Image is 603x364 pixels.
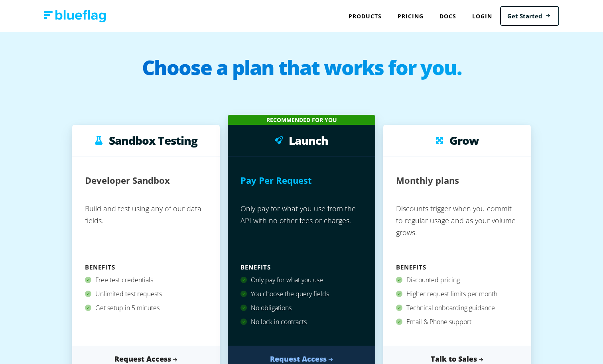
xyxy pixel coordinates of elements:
[390,8,432,24] a: Pricing
[449,134,479,146] h3: Grow
[341,8,390,24] div: Products
[396,169,459,191] h2: Monthly plans
[289,134,328,146] h3: Launch
[464,8,500,24] a: Login to Blue Flag application
[240,301,363,315] div: No obligations
[240,315,363,329] div: No lock in contracts
[109,134,197,146] h3: Sandbox Testing
[240,273,363,287] div: Only pay for what you use
[240,199,363,261] p: Only pay for what you use from the API with no other fees or charges.
[396,301,518,315] div: Technical onboarding guidance
[85,199,207,261] p: Build and test using any of our data fields.
[500,6,559,26] a: Get Started
[85,301,207,315] div: Get setup in 5 minutes
[396,287,518,301] div: Higher request limits per month
[85,169,170,191] h2: Developer Sandbox
[240,287,363,301] div: You choose the query fields
[432,8,464,24] a: Docs
[8,57,595,89] h1: Choose a plan that works for you.
[240,169,312,191] h2: Pay Per Request
[228,115,375,125] div: Recommended for you
[85,273,207,287] div: Free test credentials
[396,199,518,261] p: Discounts trigger when you commit to regular usage and as your volume grows.
[396,273,518,287] div: Discounted pricing
[85,287,207,301] div: Unlimited test requests
[396,315,518,329] div: Email & Phone support
[44,10,106,22] img: Blue Flag logo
